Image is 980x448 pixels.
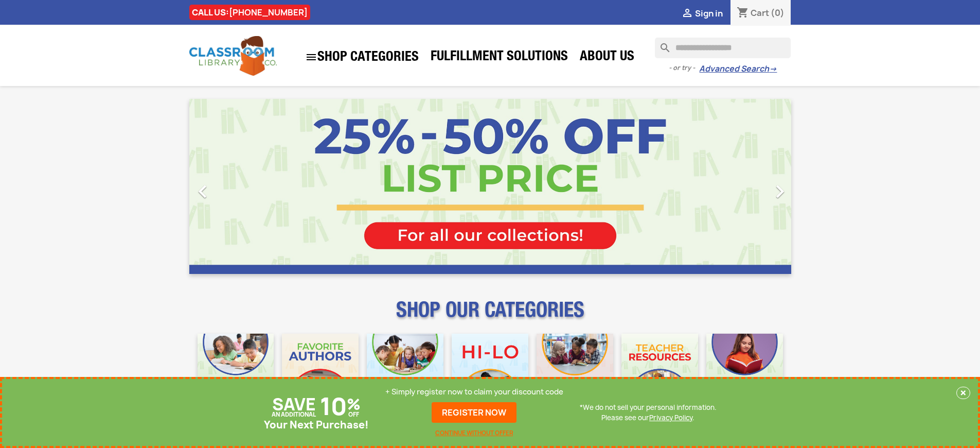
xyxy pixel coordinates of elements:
span: (0) [771,7,785,19]
a: About Us [575,47,639,68]
a: Previous [189,99,280,274]
img: CLC_Teacher_Resources_Mobile.jpg [621,334,698,410]
i:  [681,8,693,20]
i:  [305,51,317,63]
i: search [655,38,667,50]
a: SHOP CATEGORIES [300,46,424,68]
a: Advanced Search→ [699,64,777,74]
a: Next [701,99,791,274]
img: CLC_Bulk_Mobile.jpg [198,334,274,410]
a: Fulfillment Solutions [425,47,573,68]
img: CLC_HiLo_Mobile.jpg [452,334,528,410]
img: CLC_Dyslexia_Mobile.jpg [706,334,783,410]
span: Sign in [695,8,723,19]
i:  [190,179,216,204]
img: Classroom Library Company [189,36,277,76]
input: Search [655,38,791,58]
span: Cart [751,7,769,19]
i: shopping_cart [737,7,749,20]
img: CLC_Phonics_And_Decodables_Mobile.jpg [367,334,443,410]
img: CLC_Favorite_Authors_Mobile.jpg [282,334,359,410]
span: → [769,64,777,74]
a: [PHONE_NUMBER] [229,7,308,18]
p: SHOP OUR CATEGORIES [189,307,791,325]
a:  Sign in [681,8,723,19]
span: - or try - [669,63,699,73]
ul: Carousel container [189,99,791,274]
img: CLC_Fiction_Nonfiction_Mobile.jpg [537,334,613,410]
i:  [767,179,793,204]
div: CALL US: [189,5,310,20]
